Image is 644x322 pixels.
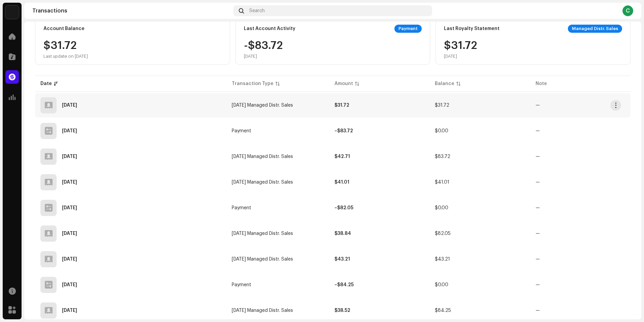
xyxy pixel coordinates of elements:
span: May 2025 Managed Distr. Sales [232,308,293,313]
re-a-table-badge: — [536,206,540,210]
div: Transactions [32,8,231,14]
span: $84.25 [435,308,451,313]
strong: $38.52 [334,308,350,313]
strong: –$82.05 [334,206,353,210]
span: Jun 2025 Managed Distr. Sales [232,257,293,262]
span: $0.00 [435,206,448,210]
div: Managed Distr. Sales [568,25,622,33]
span: $43.21 [435,257,450,262]
span: Payment [232,283,251,287]
re-a-table-badge: — [536,154,540,159]
div: Payment [394,25,422,33]
span: Sep 2025 Managed Distr. Sales [232,154,293,159]
div: Sep 1, 2025 [62,154,77,159]
div: Last Royalty Statement [444,26,500,31]
re-a-table-badge: — [536,180,540,185]
div: Jun 1, 2025 [62,257,77,262]
div: Last update on [DATE] [43,54,88,59]
div: [DATE] [244,54,283,59]
div: [DATE] [444,54,477,59]
div: Sep 19, 2025 [62,129,77,133]
span: $83.72 [435,154,450,159]
strong: –$83.72 [334,129,353,133]
strong: $42.71 [334,154,350,159]
strong: $38.84 [334,231,351,236]
div: Transaction Type [232,80,273,87]
re-a-table-badge: — [536,103,540,108]
re-a-table-badge: — [536,257,540,262]
div: Last Account Activity [244,26,295,31]
re-a-table-badge: — [536,231,540,236]
div: Account Balance [43,26,85,31]
strong: $41.01 [334,180,349,185]
div: Jul 1, 2025 [62,231,77,236]
img: a43d8f7d-2b41-4078-a14c-a9d85879524e [5,5,19,19]
span: Payment [232,206,251,210]
span: Jul 2025 Managed Distr. Sales [232,231,293,236]
strong: $31.72 [334,103,349,108]
strong: –$84.25 [334,283,354,287]
span: $41.01 [435,180,449,185]
div: Amount [334,80,353,87]
re-a-table-badge: — [536,308,540,313]
span: Aug 2025 Managed Distr. Sales [232,180,293,185]
span: Payment [232,129,251,133]
span: Search [249,8,265,14]
span: $31.72 [435,103,449,108]
div: Jul 23, 2025 [62,206,77,210]
re-a-table-badge: — [536,129,540,133]
div: Date [40,80,52,87]
div: Balance [435,80,454,87]
span: $82.05 [435,231,451,236]
strong: $43.21 [334,257,350,262]
span: Oct 2025 Managed Distr. Sales [232,103,293,108]
div: May 1, 2025 [62,308,77,313]
div: C [622,5,633,16]
span: $0.00 [435,283,448,287]
span: $0.00 [435,129,448,133]
div: May 16, 2025 [62,283,77,287]
div: Aug 1, 2025 [62,180,77,185]
div: Oct 1, 2025 [62,103,77,108]
re-a-table-badge: — [536,283,540,287]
